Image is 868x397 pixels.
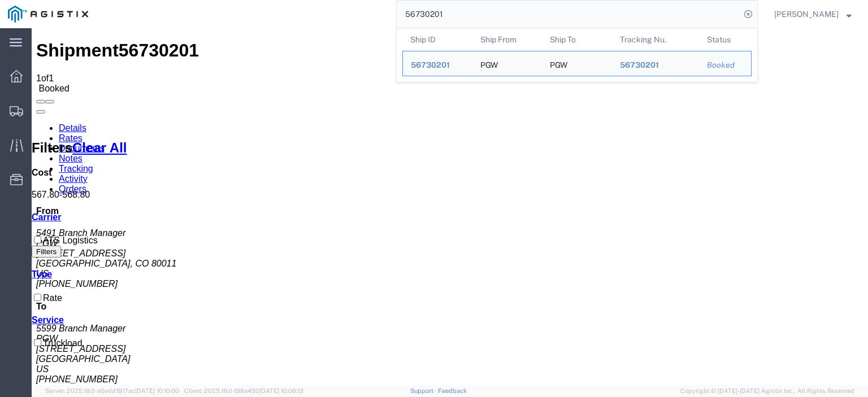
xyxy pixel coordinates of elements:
span: 56730201 [411,60,450,69]
a: Feedback [438,387,467,394]
div: PGW [550,51,567,76]
div: 56730201 [620,59,692,71]
th: Status [699,28,752,51]
iframe: FS Legacy Container [32,28,868,385]
span: Copyright © [DATE]-[DATE] Agistix Inc., All Rights Reserved [680,386,854,396]
input: Rate [2,265,10,273]
input: ATS Logistics [2,208,10,215]
input: Truckload [2,311,10,318]
span: Client: 2025.18.0-198a450 [184,387,303,394]
div: PGW [480,51,498,76]
span: Server: 2025.18.0-a0edd1917ac [45,387,179,394]
span: [DATE] 10:10:00 [135,387,179,394]
th: Tracking Nu. [612,28,700,51]
div: Booked [707,59,743,71]
span: 568.80 [31,162,58,171]
img: logo [8,6,88,23]
th: Ship ID [402,28,472,51]
table: Search Results [402,28,757,82]
button: [PERSON_NAME] [774,7,852,21]
a: Clear All [41,112,95,127]
a: Support [410,387,439,394]
span: 56730201 [620,60,659,69]
input: Search for shipment number, reference number [397,1,740,28]
th: Ship To [542,28,612,51]
th: Ship From [472,28,542,51]
span: [DATE] 10:06:13 [259,387,303,394]
div: 56730201 [411,59,465,71]
span: Jesse Jordan [774,8,839,20]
